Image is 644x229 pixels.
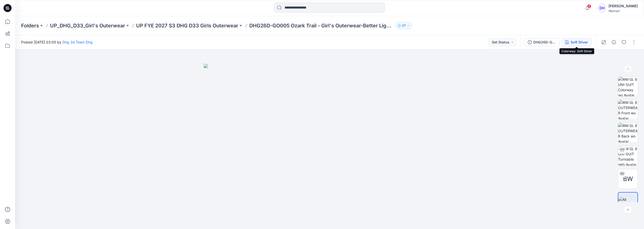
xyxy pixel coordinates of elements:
[525,38,560,46] button: DHG26D-GO005 Ozark Trail - Girl's Outerwear-Better Lightweight Windbreaker
[618,146,638,166] img: WM GL 8 UNI-SUIT Turntable with Avatar
[21,39,93,45] span: Posted [DATE] 03:05 by
[618,77,638,96] img: WM GL 8 UNI-SUIT Colorway wo Avatar
[609,3,638,9] div: [PERSON_NAME]
[562,38,591,46] button: Soft Silver
[571,39,588,45] div: Soft Silver
[396,22,412,29] button: 37
[597,4,607,13] div: DH
[587,4,591,8] span: 2
[249,22,394,29] p: DHG26D-GO005 Ozark Trail - Girl's Outerwear-Better Lightweight Windbreaker
[623,174,633,184] span: BW
[609,9,638,13] div: Walmart
[618,197,637,207] img: All colorways
[21,22,39,29] a: Folders
[618,123,638,143] img: WM GL 8 OUTERWEAR Back wo Avatar
[136,22,238,29] a: UP FYE 2027 S3 DHG D33 Girls Outerwear
[50,22,125,29] a: UP_DHG_D33_Girl's Outerwear
[533,39,556,45] div: DHG26D-GO005 Ozark Trail - Girl's Outerwear-Better Lightweight Windbreaker
[618,100,638,119] img: WM GL 8 OUTERWEAR Front wo Avatar
[610,38,618,46] button: Details
[402,23,406,28] p: 37
[62,40,93,44] a: Dhg 3d Team Dhg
